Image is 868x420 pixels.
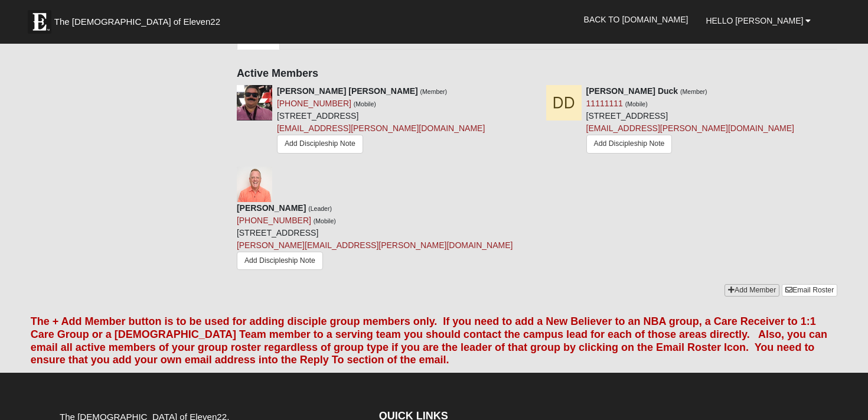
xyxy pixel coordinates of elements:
small: (Leader) [308,205,332,212]
a: 11111111 [586,99,623,108]
h4: Active Members [237,67,837,80]
img: Eleven22 logo [28,10,51,34]
a: Email Roster [782,284,837,297]
a: The [DEMOGRAPHIC_DATA] of Eleven22 [22,4,258,34]
a: [PHONE_NUMBER] [237,216,311,225]
a: [EMAIL_ADDRESS][PERSON_NAME][DOMAIN_NAME] [277,123,485,133]
small: (Mobile) [354,100,376,108]
strong: [PERSON_NAME] Duck [586,86,678,96]
a: Add Discipleship Note [586,135,673,153]
span: The [DEMOGRAPHIC_DATA] of Eleven22 [54,16,220,28]
a: Add Member [725,284,779,297]
a: Add Discipleship Note [277,135,363,153]
a: Hello [PERSON_NAME] [697,6,820,35]
small: (Mobile) [625,100,648,108]
a: [EMAIL_ADDRESS][PERSON_NAME][DOMAIN_NAME] [586,123,794,133]
small: (Member) [680,88,707,95]
div: [STREET_ADDRESS] [586,85,794,157]
strong: [PERSON_NAME] [237,203,306,213]
a: [PHONE_NUMBER] [277,99,351,108]
span: Hello [PERSON_NAME] [706,16,803,25]
div: [STREET_ADDRESS] [277,85,485,157]
font: The + Add Member button is to be used for adding disciple group members only. If you need to add ... [31,315,827,366]
a: Add Discipleship Note [237,252,323,270]
small: (Mobile) [314,217,336,224]
small: (Member) [420,88,448,95]
a: Back to [DOMAIN_NAME] [575,5,697,34]
div: [STREET_ADDRESS] [237,202,513,275]
a: [PERSON_NAME][EMAIL_ADDRESS][PERSON_NAME][DOMAIN_NAME] [237,240,513,250]
strong: [PERSON_NAME] [PERSON_NAME] [277,86,418,96]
